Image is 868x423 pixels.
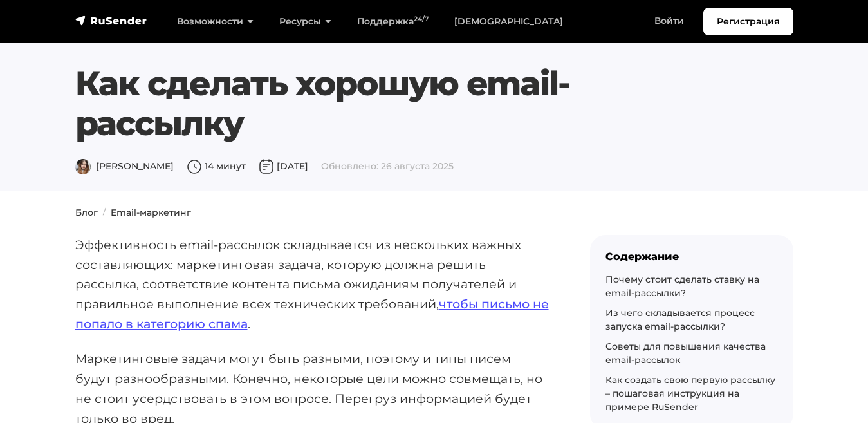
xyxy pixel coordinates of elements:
[642,8,697,34] a: Войти
[441,8,576,35] a: [DEMOGRAPHIC_DATA]
[259,160,308,172] span: [DATE]
[75,235,549,334] p: Эффективность email-рассылок складывается из нескольких важных составляющих: маркетинговая задача...
[703,8,793,35] a: Регистрация
[605,374,775,413] a: Как создать свою первую рассылку – пошаговая инструкция на примере RuSender
[321,160,454,172] span: Обновлено: 26 августа 2025
[75,207,98,218] a: Блог
[605,250,778,263] div: Содержание
[68,206,801,220] nav: breadcrumb
[164,8,266,35] a: Возможности
[187,160,246,172] span: 14 минут
[414,15,429,23] sup: 24/7
[259,159,274,174] img: Дата публикации
[344,8,441,35] a: Поддержка24/7
[605,341,766,366] a: Советы для повышения качества email-рассылок
[605,307,755,332] a: Из чего складывается процесс запуска email-рассылки?
[75,296,549,332] a: чтобы письмо не попало в категорию спама
[75,14,147,27] img: RuSender
[187,159,202,174] img: Время чтения
[98,206,191,220] li: Email-маркетинг
[266,8,344,35] a: Ресурсы
[75,64,732,144] h1: Как сделать хорошую email-рассылку
[75,160,174,172] span: [PERSON_NAME]
[605,274,759,299] a: Почему стоит сделать ставку на email-рассылки?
